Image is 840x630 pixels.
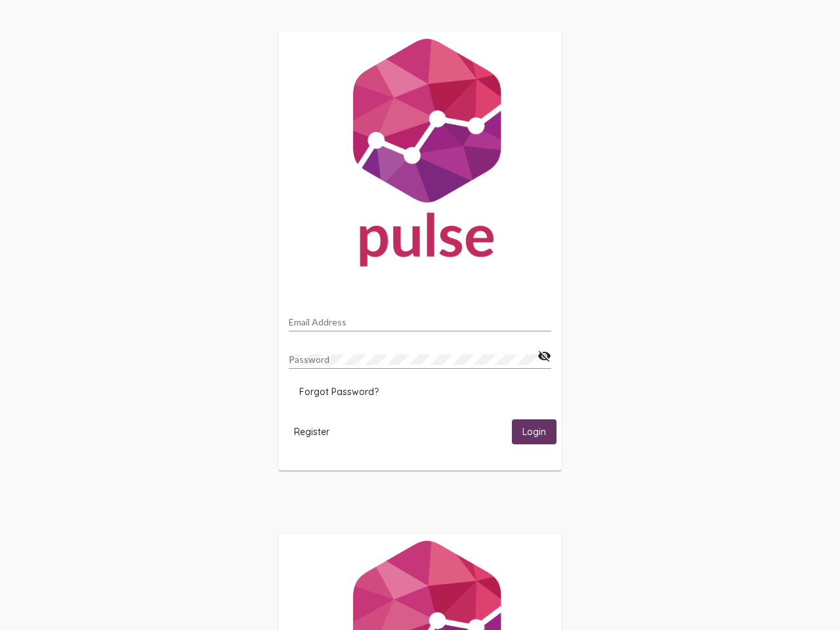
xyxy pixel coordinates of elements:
span: Register [294,426,329,438]
button: Forgot Password? [289,380,389,404]
span: Login [522,427,546,438]
span: Forgot Password? [299,386,379,398]
mat-icon: visibility_off [537,348,551,364]
button: Login [512,419,556,444]
img: Pulse For Good Logo [278,31,562,280]
button: Register [283,419,340,444]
